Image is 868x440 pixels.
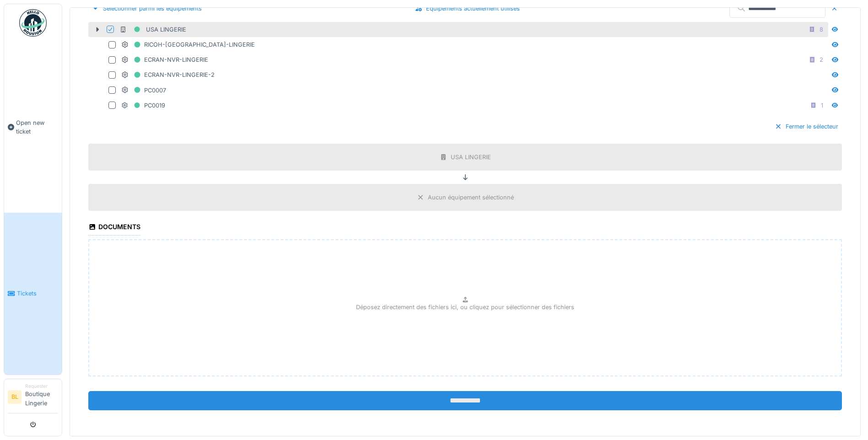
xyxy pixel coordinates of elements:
[119,24,186,35] div: USA LINGERIE
[121,54,208,65] div: ECRAN-NVR-LINGERIE
[121,39,255,50] div: RICOH-[GEOGRAPHIC_DATA]-LINGERIE
[8,383,58,413] a: BL RequesterBoutique Lingerie
[411,2,523,15] div: Équipements actuellement utilisés
[819,55,823,64] div: 2
[25,383,58,411] li: Boutique Lingerie
[16,118,58,136] span: Open new ticket
[121,69,215,80] div: ECRAN-NVR-LINGERIE-2
[819,25,823,34] div: 8
[821,101,823,110] div: 1
[19,9,47,37] img: Badge_color-CXgf-gQk.svg
[428,193,514,202] div: Aucun équipement sélectionné
[121,100,165,111] div: PC0019
[451,153,491,161] div: USA LINGERIE
[4,42,62,213] a: Open new ticket
[4,213,62,375] a: Tickets
[771,120,842,133] div: Fermer le sélecteur
[121,85,166,96] div: PC0007
[356,303,574,311] p: Déposez directement des fichiers ici, ou cliquez pour sélectionner des fichiers
[25,383,58,390] div: Requester
[88,2,205,15] div: Sélectionner parmi les équipements
[88,220,140,236] div: Documents
[8,390,22,404] li: BL
[17,289,58,298] span: Tickets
